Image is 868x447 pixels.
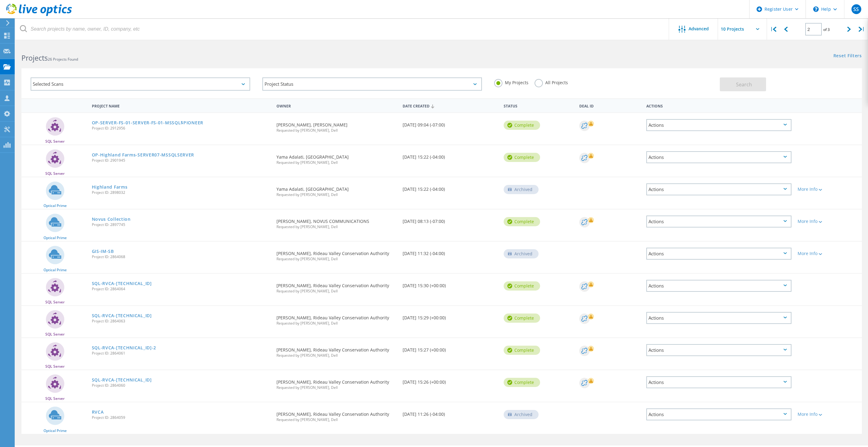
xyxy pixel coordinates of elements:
[48,57,78,62] span: 26 Projects Found
[276,225,396,229] span: Requested by [PERSON_NAME], Dell
[92,159,271,162] span: Project ID: 2901945
[646,119,791,131] div: Actions
[276,321,396,325] span: Requested by [PERSON_NAME], Dell
[400,242,500,262] div: [DATE] 11:32 (-04:00)
[504,281,540,291] div: Complete
[535,79,568,85] label: All Projects
[43,236,67,240] span: Optical Prime
[45,365,65,368] span: SQL Server
[798,187,859,191] div: More Info
[273,145,400,171] div: Yama Adalati, [GEOGRAPHIC_DATA]
[646,248,791,260] div: Actions
[720,77,766,91] button: Search
[798,412,859,416] div: More Info
[92,281,152,286] a: SQL-RVCA-[TECHNICAL_ID]
[92,191,271,194] span: Project ID: 2898032
[92,126,271,130] span: Project ID: 2912956
[276,129,396,132] span: Requested by [PERSON_NAME], Dell
[643,100,795,111] div: Actions
[273,100,400,111] div: Owner
[853,7,859,12] span: SS
[92,121,203,125] a: OP-SERVER-FS-01-SERVER-FS-01-MSSQL$PIONEER
[262,77,482,91] div: Project Status
[92,410,104,414] a: RVCA
[45,140,65,143] span: SQL Server
[92,249,114,254] a: GIS-IM-SB
[31,77,250,91] div: Selected Scans
[400,274,500,294] div: [DATE] 15:30 (+00:00)
[400,209,500,230] div: [DATE] 08:13 (-07:00)
[92,351,271,355] span: Project ID: 2864061
[646,216,791,227] div: Actions
[92,153,194,157] a: OP-Highland Farms-SERVER07-MSSQLSERVER
[736,81,752,88] span: Search
[45,332,65,336] span: SQL Server
[89,100,274,111] div: Project Name
[767,18,780,40] div: |
[273,370,400,396] div: [PERSON_NAME], Rideau Valley Conservation Authority
[504,217,540,226] div: Complete
[92,223,271,227] span: Project ID: 2897745
[504,410,539,419] div: Archived
[646,280,791,292] div: Actions
[400,145,500,165] div: [DATE] 15:22 (-04:00)
[273,338,400,363] div: [PERSON_NAME], Rideau Valley Conservation Authority
[646,408,791,420] div: Actions
[92,384,271,387] span: Project ID: 2864060
[400,338,500,358] div: [DATE] 15:27 (+00:00)
[823,27,830,32] span: of 3
[21,53,48,63] b: Projects
[43,268,67,272] span: Optical Prime
[504,346,540,355] div: Complete
[833,54,862,59] a: Reset Filters
[504,249,539,258] div: Archived
[92,314,152,318] a: SQL-RVCA-[TECHNICAL_ID]
[276,418,396,422] span: Requested by [PERSON_NAME], Dell
[92,378,152,382] a: SQL-RVCA-[TECHNICAL_ID]
[92,319,271,323] span: Project ID: 2864063
[276,354,396,357] span: Requested by [PERSON_NAME], Dell
[494,79,528,85] label: My Projects
[276,193,396,197] span: Requested by [PERSON_NAME], Dell
[43,429,67,433] span: Optical Prime
[15,18,669,40] input: Search projects by name, owner, ID, company, etc
[504,185,539,194] div: Archived
[273,209,400,235] div: [PERSON_NAME], NOVUS COMMUNICATIONS
[273,306,400,331] div: [PERSON_NAME], Rideau Valley Conservation Authority
[400,402,500,423] div: [DATE] 11:26 (-04:00)
[276,289,396,293] span: Requested by [PERSON_NAME], Dell
[45,397,65,400] span: SQL Server
[92,217,131,221] a: Novus Collection
[45,172,65,175] span: SQL Server
[646,151,791,163] div: Actions
[576,100,644,111] div: Deal Id
[273,242,400,267] div: [PERSON_NAME], Rideau Valley Conservation Authority
[92,346,156,350] a: SQL-RVCA-[TECHNICAL_ID]-2
[501,100,576,111] div: Status
[6,13,72,17] a: Live Optics Dashboard
[504,378,540,387] div: Complete
[92,416,271,419] span: Project ID: 2864059
[504,153,540,162] div: Complete
[273,402,400,428] div: [PERSON_NAME], Rideau Valley Conservation Authority
[92,255,271,259] span: Project ID: 2864068
[504,121,540,130] div: Complete
[276,161,396,164] span: Requested by [PERSON_NAME], Dell
[813,6,819,12] svg: \n
[400,177,500,197] div: [DATE] 15:22 (-04:00)
[273,274,400,299] div: [PERSON_NAME], Rideau Valley Conservation Authority
[646,183,791,195] div: Actions
[400,306,500,326] div: [DATE] 15:29 (+00:00)
[689,27,709,31] span: Advanced
[273,113,400,138] div: [PERSON_NAME], [PERSON_NAME]
[273,177,400,203] div: Yama Adalati, [GEOGRAPHIC_DATA]
[400,370,500,390] div: [DATE] 15:26 (+00:00)
[646,344,791,356] div: Actions
[798,251,859,256] div: More Info
[276,386,396,389] span: Requested by [PERSON_NAME], Dell
[400,113,500,133] div: [DATE] 09:04 (-07:00)
[45,300,65,304] span: SQL Server
[855,18,868,40] div: |
[276,257,396,261] span: Requested by [PERSON_NAME], Dell
[646,376,791,388] div: Actions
